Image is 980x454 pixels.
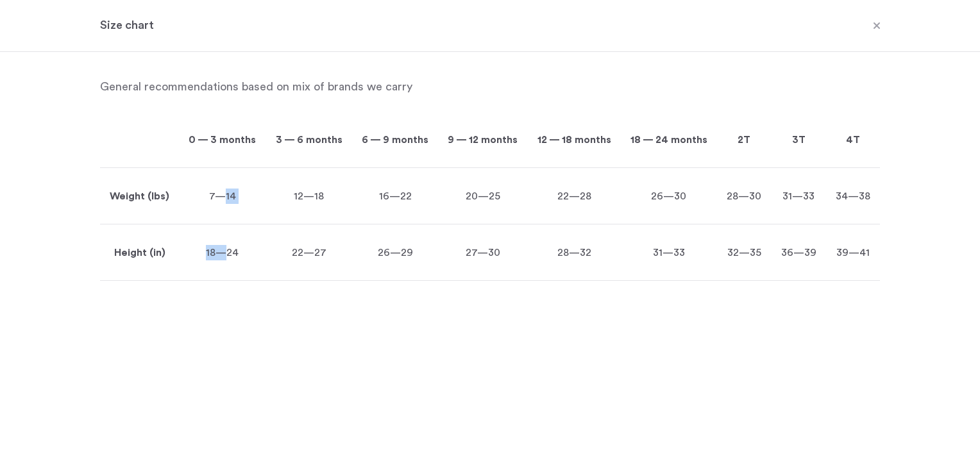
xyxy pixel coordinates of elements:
p: 32—35 [717,245,771,260]
p: 27—30 [438,245,527,260]
p: 36—39 [771,245,825,260]
p: 34—38 [826,189,880,204]
p: 12—18 [266,189,352,204]
p: 31—33 [621,245,717,260]
span: 3 — 6 months [276,135,342,145]
p: 22—27 [266,245,352,260]
strong: 2T [738,135,750,145]
strong: 4T [846,135,860,145]
p: 28—32 [527,245,620,260]
strong: 6 — 9 months [362,135,428,145]
p: General recommendations based on mix of brands we carry [100,78,880,96]
p: 26—30 [621,189,717,204]
p: 26—29 [352,245,438,260]
p: 28—30 [717,189,771,204]
strong: Weight (lbs) [110,191,169,201]
p: 7—14 [179,189,266,204]
strong: Height (in) [114,248,165,258]
p: 20—25 [438,189,527,204]
strong: 0 — 3 months [189,135,256,145]
p: 22—28 [527,189,620,204]
strong: 18 — 24 months [630,135,707,145]
strong: 12 — 18 months [537,135,611,145]
p: 39—41 [826,245,880,260]
p: 16—22 [352,189,438,204]
strong: 3T [792,135,806,145]
strong: 9 — 12 months [448,135,518,145]
p: 31—33 [771,189,825,204]
p: 18—24 [179,245,266,260]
